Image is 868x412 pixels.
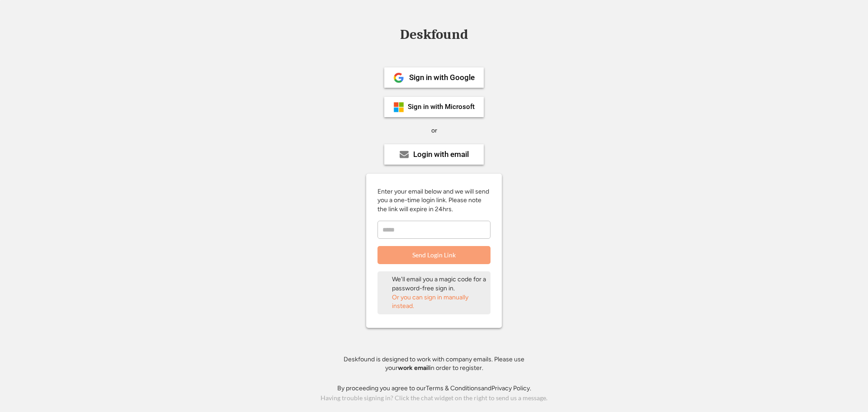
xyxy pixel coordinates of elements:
a: Terms & Conditions [426,384,481,392]
div: Deskfound [396,28,472,42]
button: Send Login Link [377,246,491,264]
div: Enter your email below and we will send you a one-time login link. Please note the link will expi... [377,187,491,214]
div: Login with email [413,151,469,158]
img: ms-symbollockup_mssymbol_19.png [393,102,404,113]
div: Or you can sign in manually instead. [392,293,487,311]
div: We'll email you a magic code for a password-free sign in. [392,275,487,293]
div: or [431,126,437,135]
div: Sign in with Google [409,74,475,81]
img: 1024px-Google__G__Logo.svg.png [393,72,404,83]
a: Privacy Policy. [491,384,531,392]
div: Deskfound is designed to work with company emails. Please use your in order to register. [332,355,536,373]
div: Sign in with Microsoft [408,104,475,110]
strong: work email [398,364,429,372]
div: By proceeding you agree to our and [337,384,531,393]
